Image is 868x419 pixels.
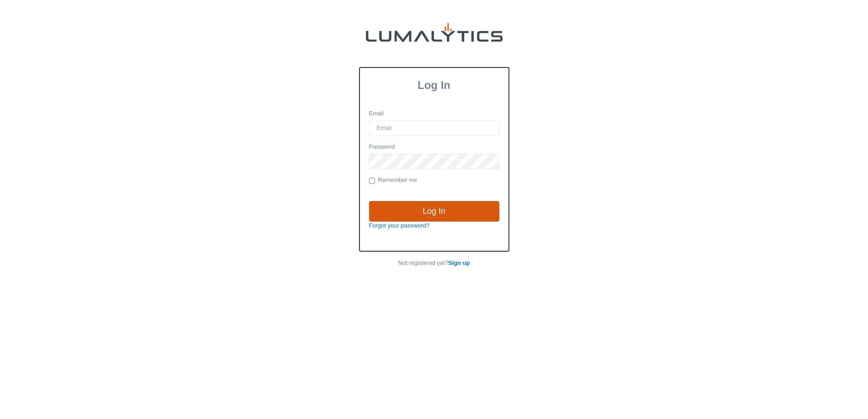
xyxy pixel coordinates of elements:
[448,259,470,266] a: Sign up
[369,201,499,222] input: Log In
[369,176,417,185] label: Remember me
[369,109,384,118] label: Email
[360,79,508,92] h3: Log In
[369,178,375,184] input: Remember me
[369,143,395,151] label: Password
[369,120,499,136] input: Email
[359,259,509,268] p: Not registered yet?
[366,23,503,42] img: lumalytics-black-e9b537c871f77d9ce8d3a6940f85695cd68c596e3f819dc492052d1098752254.png
[369,222,430,229] a: Forgot your password?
